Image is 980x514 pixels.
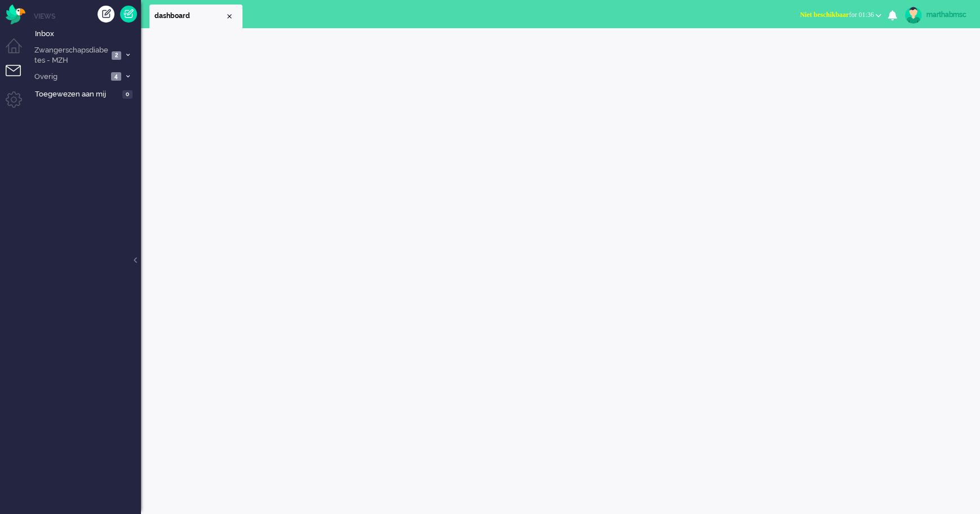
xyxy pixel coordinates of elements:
[6,38,31,64] li: Dashboard menu
[98,6,114,23] div: Creëer ticket
[6,7,25,16] a: Omnidesk
[122,90,133,99] span: 0
[800,11,874,19] span: for 01:36
[903,7,969,24] a: marthabmsc
[33,87,141,100] a: Toegewezen aan mij 0
[120,6,137,23] a: Quick Ticket
[905,7,922,24] img: avatar
[35,29,141,39] span: Inbox
[6,91,31,117] li: Admin menu
[793,7,888,23] button: Niet beschikbaarfor 01:36
[6,65,31,90] li: Tickets menu
[6,5,25,24] img: flow_omnibird.svg
[34,11,141,21] li: Views
[149,5,242,28] li: Dashboard
[33,72,108,82] span: Overig
[926,9,969,20] div: marthabmsc
[111,72,121,81] span: 4
[154,11,225,21] span: dashboard
[112,51,121,60] span: 2
[35,89,119,100] span: Toegewezen aan mij
[225,12,234,21] div: Close tab
[33,45,108,66] span: Zwangerschapsdiabetes - MZH
[33,27,141,39] a: Inbox
[793,3,888,28] li: Niet beschikbaarfor 01:36
[800,11,849,19] span: Niet beschikbaar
